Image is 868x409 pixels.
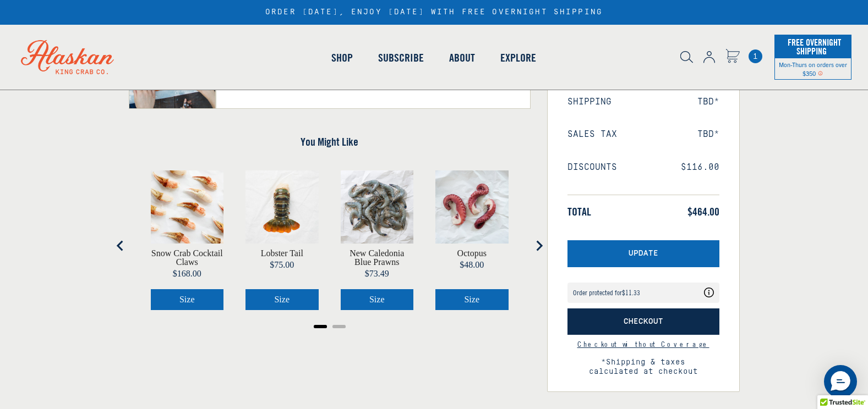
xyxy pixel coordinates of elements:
span: Shipping [567,97,612,107]
a: Cart [725,49,740,65]
button: Checkout with Shipping Protection included for an additional fee as listed above [567,308,719,335]
div: product [330,159,425,321]
button: Select Snow Crab Cocktail Claws size [151,289,224,310]
span: Free Overnight Shipping [785,34,841,59]
span: Size [369,295,385,304]
button: Go to last slide [110,235,132,257]
img: search [680,51,693,63]
span: $48.00 [460,260,484,269]
span: Size [274,295,290,304]
div: Coverage Options [567,283,719,303]
span: Update [629,249,658,258]
button: Go to page 1 [314,325,327,328]
span: 1 [749,49,762,63]
span: Size [179,295,195,304]
a: About [436,26,488,89]
ul: Select a slide to show [129,321,531,330]
span: Shipping Notice Icon [818,69,823,77]
a: View Lobster Tail [261,249,303,258]
span: $116.00 [681,162,719,173]
a: Cart [749,49,762,63]
h4: You Might Like [129,135,531,148]
a: View Snow Crab Cocktail Claws [151,249,224,267]
a: Continue to checkout without Shipping Protection [577,339,709,349]
div: product [140,159,235,321]
img: Alaskan King Crab Co. logo [6,25,129,90]
button: Select Lobster Tail size [245,289,319,310]
span: Discounts [567,162,617,173]
div: product [424,159,520,321]
span: *Shipping & taxes calculated at checkout [567,348,719,377]
button: Update [567,240,719,267]
a: View Octopus [457,249,487,258]
button: Select Octopus size [435,289,509,310]
span: $168.00 [173,269,201,278]
div: product [234,159,330,321]
a: View New Caledonia Blue Prawns [341,249,414,267]
span: $464.00 [687,205,719,218]
button: Go to page 2 [332,325,346,328]
span: $73.49 [365,269,389,278]
a: Subscribe [365,26,436,89]
img: Lobster Tail [245,170,319,244]
img: Caledonia blue prawns on parchment paper [341,170,414,244]
a: Shop [319,26,365,89]
div: Messenger Dummy Widget [824,365,857,398]
div: route shipping protection selector element [567,277,719,308]
div: Order protected for $11.33 [573,289,640,296]
span: Mon-Thurs on orders over $350 [779,60,847,77]
div: ORDER [DATE], ENJOY [DATE] WITH FREE OVERNIGHT SHIPPING [265,8,603,17]
button: Select New Caledonia Blue Prawns size [341,289,414,310]
span: Size [464,295,479,304]
img: Crab Claws [151,170,224,244]
img: account [703,51,715,63]
button: Next slide [528,235,550,257]
span: Sales Tax [567,129,617,140]
span: $75.00 [270,260,294,269]
a: Explore [488,26,549,89]
span: Checkout [624,317,663,327]
img: Octopus on parchment paper. [435,170,509,244]
span: Total [567,205,591,218]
